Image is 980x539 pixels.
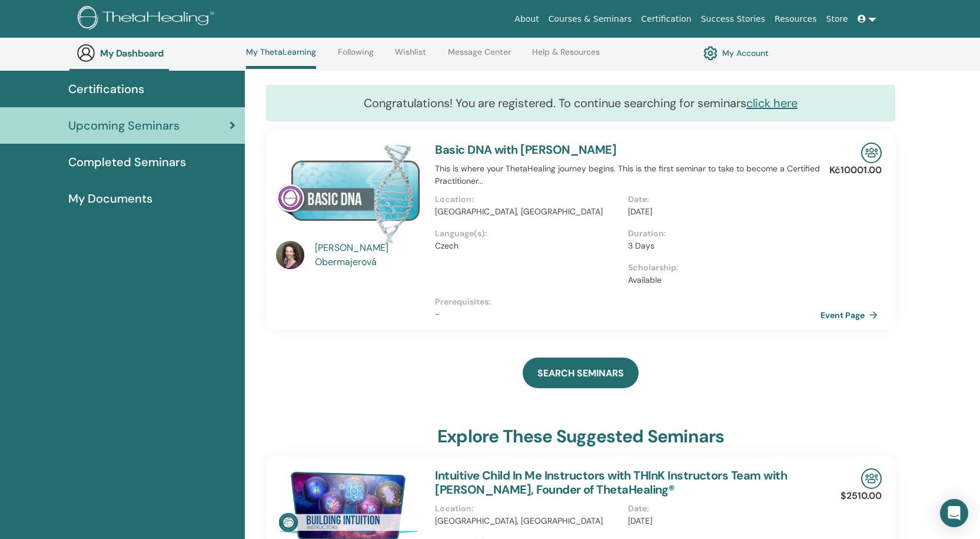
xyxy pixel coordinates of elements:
[338,47,374,66] a: Following
[435,296,820,308] p: Prerequisites :
[628,274,813,286] p: Available
[703,43,769,63] a: My Account
[68,117,180,134] span: Upcoming Seminars
[315,241,424,269] a: [PERSON_NAME] Obermajerová
[435,240,620,252] p: Czech
[276,241,304,269] img: default.jpg
[435,308,820,320] p: -
[703,43,717,63] img: cog.svg
[537,367,624,379] span: SEARCH SEMINARS
[68,80,144,98] span: Certifications
[435,468,787,497] a: Intuitive Child In Me Instructors with THInK Instructors Team with [PERSON_NAME], Founder of Thet...
[636,8,696,30] a: Certification
[435,142,616,157] a: Basic DNA with [PERSON_NAME]
[544,8,637,30] a: Courses & Seminars
[266,85,895,121] div: Congratulations! You are registered. To continue searching for seminars
[276,143,421,244] img: Basic DNA
[820,306,882,324] a: Event Page
[435,227,620,240] p: Language(s) :
[532,47,600,66] a: Help & Resources
[628,193,813,206] p: Date :
[770,8,822,30] a: Resources
[861,143,882,163] img: In-Person Seminar
[628,515,813,527] p: [DATE]
[395,47,426,66] a: Wishlist
[435,206,620,218] p: [GEOGRAPHIC_DATA], [GEOGRAPHIC_DATA]
[628,206,813,218] p: [DATE]
[861,468,882,489] img: In-Person Seminar
[68,153,186,171] span: Completed Seminars
[78,6,218,32] img: logo.png
[437,426,724,447] h3: explore these suggested seminars
[246,47,316,69] a: My ThetaLearning
[940,499,968,527] div: Open Intercom Messenger
[696,8,770,30] a: Success Stories
[628,240,813,252] p: 3 Days
[822,8,853,30] a: Store
[100,48,218,59] h3: My Dashboard
[829,163,882,177] p: Kč10001.00
[523,358,639,388] a: SEARCH SEMINARS
[510,8,543,30] a: About
[628,227,813,240] p: Duration :
[841,489,882,503] p: $2510.00
[435,193,620,206] p: Location :
[628,262,813,274] p: Scholarship :
[435,515,620,527] p: [GEOGRAPHIC_DATA], [GEOGRAPHIC_DATA]
[435,502,620,515] p: Location :
[435,163,820,187] p: This is where your ThetaHealing journey begins. This is the first seminar to take to become a Cer...
[77,44,95,62] img: generic-user-icon.jpg
[68,190,152,207] span: My Documents
[746,95,798,111] a: click here
[448,47,511,66] a: Message Center
[628,502,813,515] p: Date :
